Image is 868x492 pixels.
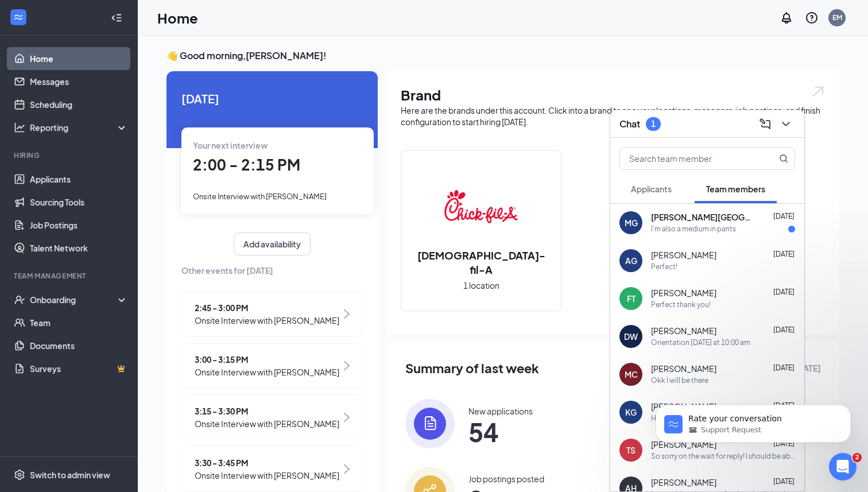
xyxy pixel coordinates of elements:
a: Scheduling [30,93,128,116]
a: Sourcing Tools [30,191,128,214]
span: Summary of last week [405,358,539,378]
a: Team [30,311,128,334]
a: Home [30,47,128,70]
span: [DATE] [773,288,795,297]
div: Switch to admin view [30,469,110,481]
div: TS [626,444,635,456]
div: Job postings posted [468,473,544,485]
span: Onsite Interview with [PERSON_NAME] [195,417,339,430]
a: SurveysCrown [30,357,128,380]
svg: ComposeMessage [758,117,772,131]
div: FT [627,293,635,304]
span: Team members [706,184,765,194]
svg: WorkstreamLogo [13,11,24,23]
svg: QuestionInfo [805,11,819,25]
span: Onsite Interview with [PERSON_NAME] [195,314,339,327]
div: AG [625,255,637,266]
button: ChevronDown [777,115,795,133]
div: Hiring [14,150,126,160]
span: Onsite Interview with [PERSON_NAME] [193,192,327,201]
div: Perfect! [651,262,677,272]
div: EM [832,13,842,22]
span: [DATE] [773,478,795,486]
div: Onboarding [30,294,118,305]
span: Applicants [631,184,672,194]
div: I'm also a medium in pants [651,224,736,234]
span: Your next interview [193,140,268,150]
h2: [DEMOGRAPHIC_DATA]-fil-A [401,248,561,277]
div: Orientation [DATE] at 10:00 am [651,338,750,348]
div: Okk I will be there [651,376,708,386]
svg: Settings [14,469,25,481]
div: Perfect thank you! [651,300,711,310]
span: 2:45 - 3:00 PM [195,301,339,314]
div: New applications [468,405,533,417]
div: MC [625,369,638,380]
span: [DATE] [773,212,795,221]
svg: UserCheck [14,294,25,305]
span: 3:30 - 3:45 PM [195,456,339,469]
img: icon [405,399,455,448]
span: [PERSON_NAME][GEOGRAPHIC_DATA] [651,212,754,223]
div: Here are the brands under this account. Click into a brand to see your locations, managers, job p... [401,104,826,127]
h1: Home [157,8,198,28]
a: Messages [30,70,128,93]
a: Talent Network [30,237,128,259]
iframe: Intercom notifications message [638,381,868,461]
div: Reporting [30,122,129,133]
span: [PERSON_NAME] [651,326,716,337]
span: 2:00 - 2:15 PM [193,155,300,174]
span: [DATE] [773,326,795,335]
span: 1 location [463,279,499,292]
span: Other events for [DATE] [181,264,363,277]
div: 1 [651,119,656,129]
button: ComposeMessage [756,115,774,133]
h1: Brand [401,85,826,104]
span: 3:15 - 3:30 PM [195,405,339,417]
span: [DATE] [181,90,363,107]
span: Onsite Interview with [PERSON_NAME] [195,366,339,378]
span: 3:00 - 3:15 PM [195,353,339,366]
a: Job Postings [30,214,128,237]
a: Applicants [30,168,128,191]
img: Chick-fil-A [444,170,518,243]
span: 2 [852,453,862,462]
h3: 👋 Good morning, [PERSON_NAME] ! [166,49,839,62]
input: Search team member [620,148,756,169]
span: [PERSON_NAME] [651,363,716,375]
span: [PERSON_NAME] [651,288,716,299]
span: [DATE] [773,364,795,373]
a: Documents [30,334,128,357]
span: [PERSON_NAME] [651,477,716,489]
button: Add availability [234,233,311,255]
svg: Analysis [14,122,25,133]
svg: ChevronDown [779,117,793,131]
span: 54 [468,421,533,442]
div: Team Management [14,271,126,281]
svg: MagnifyingGlass [779,154,788,163]
img: open.6027fd2a22e1237b5b06.svg [811,85,826,98]
div: MG [625,217,638,228]
div: DW [624,331,638,342]
svg: Collapse [111,12,122,24]
iframe: Intercom live chat [829,453,857,481]
div: KG [625,406,637,418]
svg: Notifications [780,11,793,25]
span: [PERSON_NAME] [651,250,716,261]
span: [DATE] [773,250,795,259]
h3: Chat [619,118,640,130]
span: Onsite Interview with [PERSON_NAME] [195,469,339,482]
